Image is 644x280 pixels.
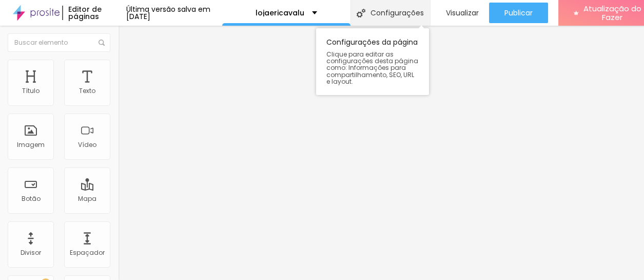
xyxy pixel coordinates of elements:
[70,248,105,257] font: Espaçador
[256,8,304,18] font: lojaericavalu
[370,8,424,18] font: Configurações
[489,3,548,23] button: Publicar
[99,40,105,46] img: Ícone
[431,3,489,23] button: Visualizar
[8,33,110,52] input: Buscar elemento
[68,4,102,22] font: Editor de páginas
[326,37,418,47] font: Configurações da página
[21,248,41,257] font: Divisor
[78,194,96,203] font: Mapa
[22,194,41,203] font: Botão
[79,86,95,95] font: Texto
[78,140,96,149] font: Vídeo
[504,8,533,18] font: Publicar
[357,9,365,17] img: Ícone
[326,50,418,86] font: Clique para editar as configurações desta página como: Informações para compartilhamento, SEO, UR...
[126,4,210,22] font: Última versão salva em [DATE]
[17,140,45,149] font: Imagem
[583,3,641,23] font: Atualização do Fazer
[446,8,479,18] font: Visualizar
[22,86,40,95] font: Título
